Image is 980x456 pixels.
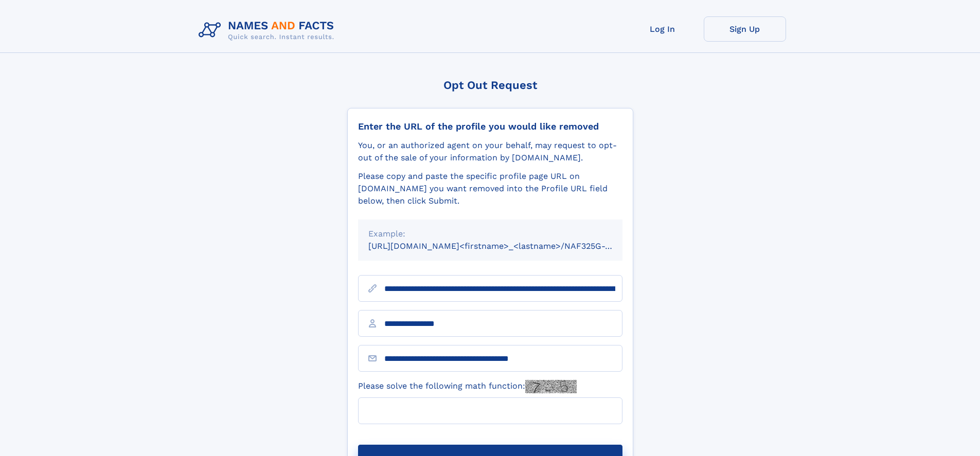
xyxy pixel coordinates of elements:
[621,16,704,42] a: Log In
[358,139,622,164] div: You, or an authorized agent on your behalf, may request to opt-out of the sale of your informatio...
[194,16,343,44] img: Logo Names and Facts
[358,121,622,132] div: Enter the URL of the profile you would like removed
[358,170,622,207] div: Please copy and paste the specific profile page URL on [DOMAIN_NAME] you want removed into the Pr...
[368,228,612,240] div: Example:
[704,16,786,42] a: Sign Up
[358,380,577,393] label: Please solve the following math function:
[368,241,642,251] small: [URL][DOMAIN_NAME]<firstname>_<lastname>/NAF325G-xxxxxxxx
[347,79,633,92] div: Opt Out Request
